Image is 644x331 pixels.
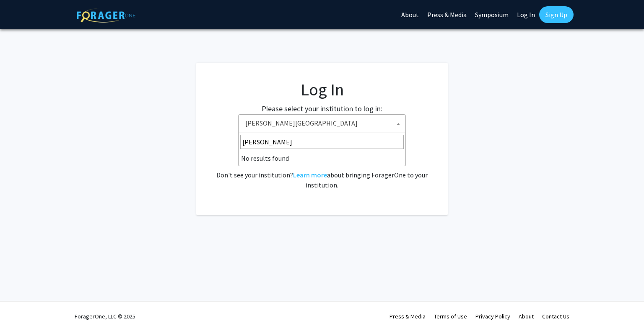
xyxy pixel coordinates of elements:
[434,313,467,320] a: Terms of Use
[390,313,426,320] a: Press & Media
[239,151,405,166] li: No results found
[519,313,534,320] a: About
[242,115,405,132] span: Christopher Newport University
[475,313,510,320] a: Privacy Policy
[293,171,327,179] a: Learn more about bringing ForagerOne to your institution
[213,80,431,100] h1: Log In
[539,6,574,23] a: Sign Up
[75,302,135,331] div: ForagerOne, LLC © 2025
[240,135,404,149] input: Search
[77,8,135,23] img: ForagerOne Logo
[262,103,382,114] label: Please select your institution to log in:
[213,150,431,190] div: No account? . Don't see your institution? about bringing ForagerOne to your institution.
[542,313,569,320] a: Contact Us
[238,114,406,133] span: Christopher Newport University
[6,293,36,325] iframe: Chat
